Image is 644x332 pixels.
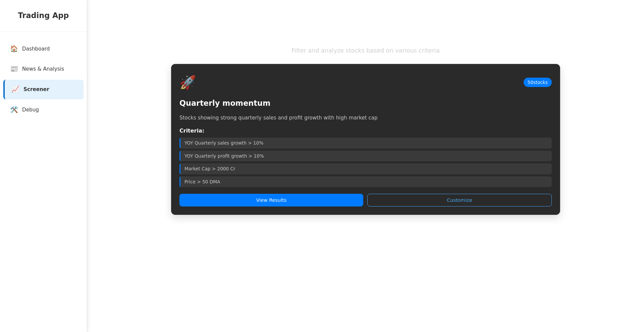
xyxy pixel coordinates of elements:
li: Price > 50 DMA [179,176,552,187]
p: Filter and analyze stocks based on various criteria [171,46,560,55]
li: Market Cap > 2000 Cr [179,163,552,174]
span: 🏠 [10,44,18,54]
li: YOY Quarterly profit growth > 10% [179,151,552,161]
h1: Stock Screener [171,26,560,40]
span: Debug [22,106,39,114]
span: 📈 [11,85,19,94]
h4: Criteria: [179,127,552,135]
span: News & Analysis [22,65,64,73]
a: 📰News & Analysis [3,59,84,79]
h2: Trading App [7,10,80,21]
span: 📰 [10,64,18,74]
span: 🛠️ [10,105,18,115]
span: Dashboard [22,45,50,53]
a: 📈Screener [3,80,84,99]
p: Stocks showing strong quarterly sales and profit growth with high market cap [179,114,552,122]
li: YOY Quarterly sales growth > 10% [179,138,552,148]
button: View Results [179,194,363,206]
div: 50 stocks [524,78,552,87]
h3: Quarterly momentum [179,98,552,109]
span: Screener [23,86,49,93]
div: 🚀 [179,72,196,92]
button: Customize [367,194,552,206]
a: 🏠Dashboard [3,39,84,59]
a: 🛠️Debug [3,100,84,120]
